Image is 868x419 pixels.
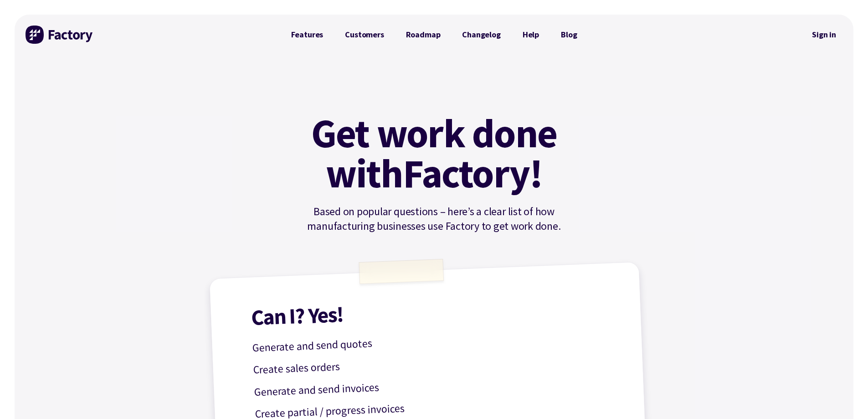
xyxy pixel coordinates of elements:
[334,26,395,44] a: Customers
[252,325,616,357] p: Generate and send quotes
[806,24,842,45] a: Sign in
[550,26,588,44] a: Blog
[280,26,334,44] a: Features
[403,153,543,193] mark: Factory!
[298,113,571,193] h1: Get work done with
[253,347,617,379] p: Create sales orders
[451,26,511,44] a: Changelog
[251,292,615,328] h1: Can I? Yes!
[806,24,842,45] nav: Secondary Navigation
[280,204,588,233] p: Based on popular questions – here’s a clear list of how manufacturing businesses use Factory to g...
[512,26,550,44] a: Help
[26,26,94,44] img: Factory
[280,26,588,44] nav: Primary Navigation
[395,26,452,44] a: Roadmap
[254,369,618,401] p: Generate and send invoices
